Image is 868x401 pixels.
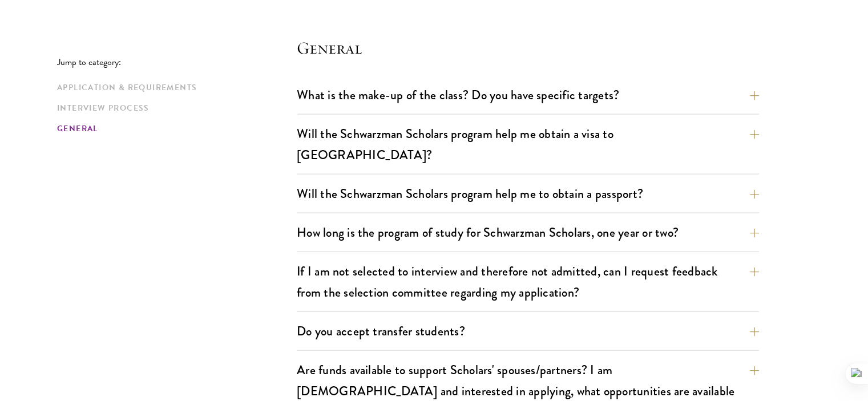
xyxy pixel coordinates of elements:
p: Jump to category: [57,57,297,67]
a: Application & Requirements [57,82,290,94]
a: General [57,123,290,135]
button: If I am not selected to interview and therefore not admitted, can I request feedback from the sel... [297,258,759,305]
button: Will the Schwarzman Scholars program help me obtain a visa to [GEOGRAPHIC_DATA]? [297,121,759,168]
button: Do you accept transfer students? [297,318,759,344]
button: What is the make-up of the class? Do you have specific targets? [297,82,759,108]
a: Interview Process [57,102,290,114]
button: Will the Schwarzman Scholars program help me to obtain a passport? [297,181,759,206]
button: How long is the program of study for Schwarzman Scholars, one year or two? [297,220,759,245]
h4: General [297,37,759,59]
